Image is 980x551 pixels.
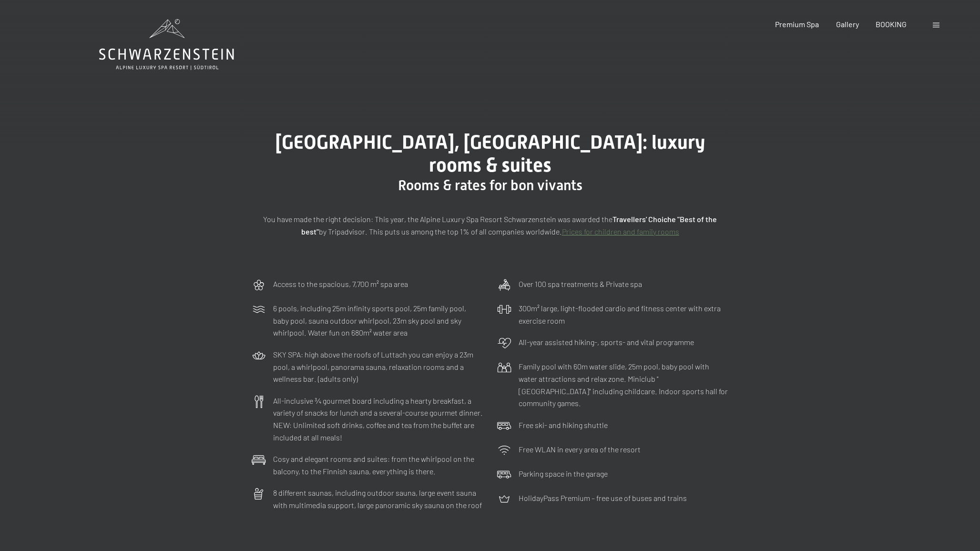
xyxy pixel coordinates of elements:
[775,20,819,29] a: Premium Spa
[519,302,728,327] p: 300m² large, light-flooded cardio and fitness center with extra exercise room
[519,336,694,348] p: All-year assisted hiking-, sports- and vital programme
[273,348,483,385] p: SKY SPA: high above the roofs of Luttach you can enjoy a 23m pool, a whirlpool, panorama sauna, r...
[273,302,483,339] p: 6 pools, including 25m infinity sports pool, 25m family pool, baby pool, sauna outdoor whirlpool,...
[398,177,582,194] span: Rooms & rates for bon vivants
[519,419,608,431] p: Free ski- and hiking shuttle
[519,468,608,480] p: Parking space in the garage
[252,213,728,237] p: You have made the right decision: This year, the Alpine Luxury Spa Resort Schwarzenstein was awar...
[562,227,679,236] a: Prices for children and family rooms
[276,131,705,176] span: [GEOGRAPHIC_DATA], [GEOGRAPHIC_DATA]: luxury rooms & suites
[876,20,907,29] a: BOOKING
[836,20,859,29] a: Gallery
[301,214,717,236] strong: Travellers' Choiche "Best of the best"
[519,278,642,290] p: Over 100 spa treatments & Private spa
[273,453,483,477] p: Cosy and elegant rooms and suites: from the whirlpool on the balcony, to the Finnish sauna, every...
[273,278,408,290] p: Access to the spacious, 7,700 m² spa area
[519,360,728,409] p: Family pool with 60m water slide, 25m pool, baby pool with water attractions and relax zone. Mini...
[519,492,687,504] p: HolidayPass Premium – free use of buses and trains
[519,443,641,456] p: Free WLAN in every area of the resort
[273,395,483,443] p: All-inclusive ¾ gourmet board including a hearty breakfast, a variety of snacks for lunch and a s...
[273,487,483,511] p: 8 different saunas, including outdoor sauna, large event sauna with multimedia support, large pan...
